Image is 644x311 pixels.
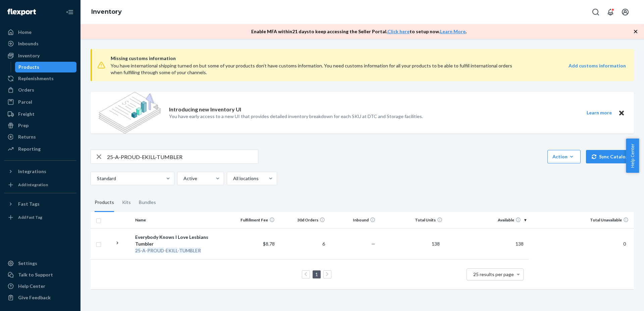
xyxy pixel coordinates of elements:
button: Open Search Box [589,5,602,19]
a: Returns [4,132,76,142]
button: Sync Catalog [586,150,634,163]
a: Add customs information [569,62,626,76]
input: Standard [96,175,97,182]
div: You have international shipping turned on but some of your products don’t have customs informatio... [111,62,523,76]
img: Flexport logo [7,9,36,15]
div: Replenishments [18,75,54,82]
a: Learn More [440,29,466,34]
div: Products [95,193,114,212]
a: Help Center [4,281,76,292]
th: Total Units [378,212,445,228]
input: Search inventory by name or sku [107,150,258,163]
div: Parcel [18,99,32,105]
ol: breadcrumbs [86,2,127,22]
em: A [142,248,146,253]
button: Integrations [4,166,76,177]
iframe: Opens a widget where you can chat to one of our agents [601,291,637,308]
div: Everybody Knows I Love Lesbians Tumbler [135,234,224,247]
button: Action [547,150,581,163]
button: Fast Tags [4,199,76,209]
span: 138 [429,241,442,247]
a: Replenishments [4,73,76,84]
a: Inventory [91,8,122,15]
span: Missing customs information [111,54,626,62]
div: Action [552,153,576,160]
button: Open notifications [604,5,617,19]
span: 25 results per page [473,271,514,277]
span: — [371,241,375,247]
div: Prep [18,122,29,129]
th: Total Unavailable [529,212,634,228]
div: Settings [18,260,37,267]
div: Kits [122,193,131,212]
strong: Add customs information [569,63,626,68]
a: Home [4,27,76,38]
span: 0 [621,241,629,247]
button: Close [617,109,626,117]
button: Help Center [626,139,639,173]
a: Inventory [4,50,76,61]
button: Talk to Support [4,269,76,280]
div: Orders [18,87,34,93]
div: Give Feedback [18,294,51,301]
div: Products [18,64,39,70]
a: Click here [387,29,410,34]
div: Fast Tags [18,201,40,207]
a: Prep [4,120,76,131]
img: new-reports-banner-icon.82668bd98b6a51aee86340f2a7b77ae3.png [99,92,161,134]
a: Page 1 is your current page [314,271,319,277]
a: Add Fast Tag [4,212,76,223]
div: Integrations [18,168,46,175]
div: Reporting [18,146,41,152]
a: Settings [4,258,76,269]
span: $8.78 [263,241,275,247]
div: Inbounds [18,40,39,47]
th: 30d Orders [277,212,328,228]
div: Returns [18,134,36,140]
em: 25 [135,248,141,253]
input: All locations [232,175,233,182]
button: Give Feedback [4,292,76,303]
div: Help Center [18,283,45,290]
div: Talk to Support [18,271,53,278]
em: PROUD [147,248,164,253]
a: Parcel [4,97,76,107]
p: You have early access to a new UI that provides detailed inventory breakdown for each SKU at DTC ... [169,113,423,120]
a: Products [15,62,77,72]
th: Available [445,212,529,228]
th: Name [132,212,227,228]
input: Active [183,175,183,182]
div: Add Integration [18,182,48,188]
a: Add Integration [4,179,76,190]
a: Reporting [4,144,76,154]
p: Enable MFA within 21 days to keep accessing the Seller Portal. to setup now. . [251,28,467,35]
div: Home [18,29,32,36]
em: EKILL [166,248,178,253]
div: Inventory [18,52,40,59]
span: 138 [513,241,526,247]
button: Close Navigation [63,5,76,19]
p: Introducing new Inventory UI [169,106,241,113]
div: Add Fast Tag [18,214,42,220]
div: Bundles [139,193,156,212]
div: - - - - [135,247,224,254]
a: Orders [4,85,76,95]
div: Freight [18,111,35,117]
a: Freight [4,109,76,119]
th: Fulfillment Fee [227,212,277,228]
em: TUMBLER [179,248,201,253]
button: Open account menu [619,5,632,19]
td: 6 [277,228,328,259]
th: Inbound [328,212,378,228]
a: Inbounds [4,38,76,49]
button: Learn more [582,109,616,117]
